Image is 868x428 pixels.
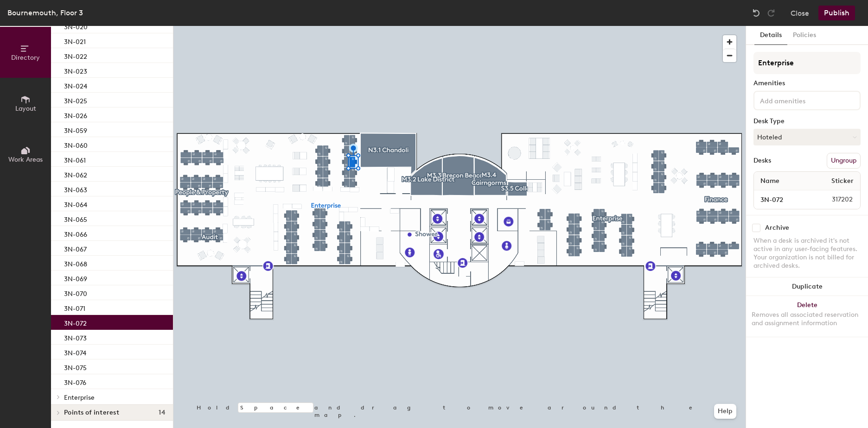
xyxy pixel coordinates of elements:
[758,94,842,106] input: Add amenities
[753,237,861,270] div: When a desk is archived it's not active in any user-facing features. Your organization is not bil...
[752,311,862,327] div: Removes all associated reservation and assignment information
[64,198,87,209] p: 3N-064
[64,94,87,105] p: 3N-025
[11,54,40,62] span: Directory
[766,8,776,18] img: Redo
[64,109,87,120] p: 3N-026
[64,80,87,90] p: 3N-024
[64,65,87,76] p: 3N-023
[64,376,86,387] p: 3N-076
[765,224,789,232] div: Archive
[64,258,87,268] p: 3N-068
[64,394,95,402] span: Enterprise
[753,118,861,125] div: Desk Type
[64,243,87,253] p: 3N-067
[64,302,85,313] p: 3N-071
[746,277,868,296] button: Duplicate
[64,332,87,342] p: 3N-073
[15,105,36,113] span: Layout
[714,404,736,419] button: Help
[810,195,858,205] span: 317202
[64,361,87,372] p: 3N-075
[64,272,87,283] p: 3N-069
[753,157,771,164] div: Desks
[753,129,861,145] button: Hoteled
[64,183,87,194] p: 3N-063
[64,35,86,46] p: 3N-021
[752,8,761,18] img: Undo
[754,26,787,45] button: Details
[64,169,87,179] p: 3N-062
[64,346,86,357] p: 3N-074
[64,317,87,327] p: 3N-072
[64,154,86,164] p: 3N-061
[64,50,87,61] p: 3N-022
[756,193,810,206] input: Unnamed desk
[159,409,166,416] span: 14
[756,173,784,189] span: Name
[64,287,87,298] p: 3N-070
[787,26,822,45] button: Policies
[64,228,87,239] p: 3N-066
[791,6,809,20] button: Close
[8,156,43,164] span: Work Areas
[64,213,87,224] p: 3N-065
[827,153,861,169] button: Ungroup
[64,139,88,150] p: 3N-060
[827,173,858,189] span: Sticker
[64,409,119,416] span: Points of interest
[746,296,868,337] button: DeleteRemoves all associated reservation and assignment information
[818,6,855,20] button: Publish
[7,7,83,19] div: Bournemouth, Floor 3
[753,80,861,87] div: Amenities
[64,124,87,135] p: 3N-059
